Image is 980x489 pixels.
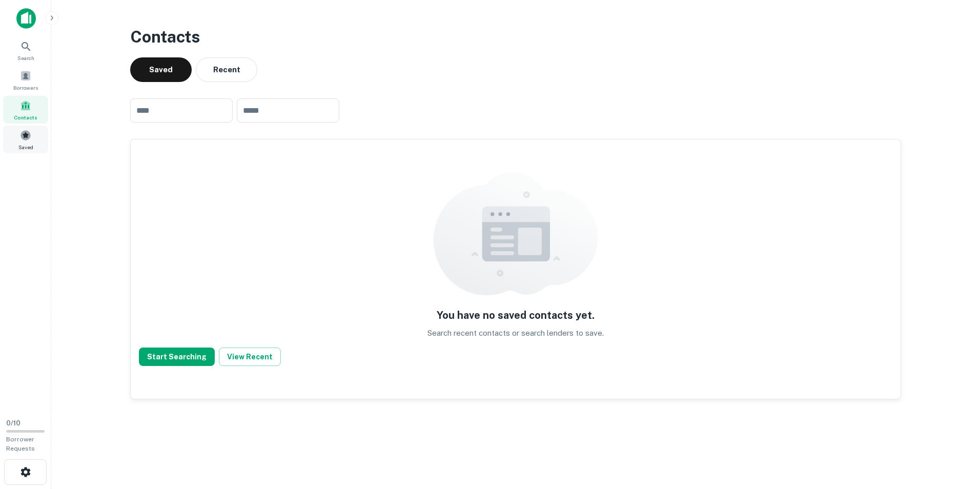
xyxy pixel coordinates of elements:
[427,327,604,339] p: Search recent contacts or search lenders to save.
[16,8,36,29] img: capitalize-icon.png
[18,143,33,151] span: Saved
[219,348,281,366] button: View Recent
[14,113,37,121] span: Contacts
[437,308,595,323] h5: You have no saved contacts yet.
[6,419,21,427] span: 0 / 10
[17,54,34,62] span: Search
[139,348,215,366] button: Start Searching
[3,36,48,64] a: Search
[13,84,38,92] span: Borrowers
[6,436,35,452] span: Borrower Requests
[3,96,48,124] a: Contacts
[929,407,980,456] iframe: Chat Widget
[130,57,192,82] button: Saved
[3,66,48,94] a: Borrowers
[434,172,598,295] img: empty content
[3,126,48,153] a: Saved
[196,57,257,82] button: Recent
[130,25,901,49] h3: Contacts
